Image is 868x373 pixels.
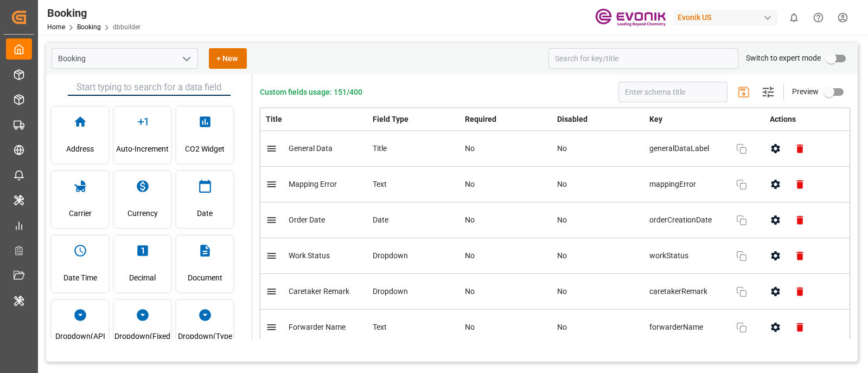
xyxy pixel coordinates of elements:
div: Date [373,214,454,226]
button: open menu [178,50,194,67]
span: Preview [792,87,819,96]
td: No [552,274,644,310]
div: Dropdown [373,250,454,261]
th: Required [459,108,552,131]
th: Actions [758,108,850,131]
span: Mapping Error [289,180,337,188]
button: Help Center [806,5,831,30]
div: Evonik US [673,10,777,25]
span: mappingError [649,179,725,190]
td: No [552,238,644,274]
tr: Caretaker RemarkDropdownNoNocaretakerRemark [260,274,850,310]
td: No [552,310,644,345]
span: Currency [127,199,158,228]
div: Text [373,179,454,190]
td: No [459,238,552,274]
input: Enter schema title [618,82,727,102]
tr: Order DateDateNoNoorderCreationDate [260,202,850,238]
span: Decimal [129,263,156,292]
span: Order Date [289,215,325,224]
span: Carrier [69,199,92,228]
img: Evonik-brand-mark-Deep-Purple-RGB.jpeg_1700498283.jpeg [595,8,666,27]
th: Field Type [367,108,459,131]
button: show 0 new notifications [782,5,806,30]
span: Auto-Increment [116,134,169,163]
span: workStatus [649,250,725,261]
tr: General DataTitleNoNogeneralDataLabel [260,131,850,167]
div: Dropdown [373,286,454,297]
div: Text [373,322,454,333]
td: No [552,202,644,238]
span: Caretaker Remark [289,287,349,296]
tr: Mapping ErrorTextNoNomappingError [260,167,850,202]
tr: Work StatusDropdownNoNoworkStatus [260,238,850,274]
a: Booking [77,23,101,31]
span: Dropdown(API for options) [52,328,108,357]
button: + New [209,48,247,69]
span: forwarderName [649,322,725,333]
span: Switch to expert mode [746,54,821,62]
td: No [459,167,552,202]
td: No [459,131,552,167]
div: Booking [47,5,141,21]
th: Disabled [552,108,644,131]
input: Search for key/title [548,48,738,69]
span: orderCreationDate [649,214,725,226]
input: Type to search/select [52,48,198,69]
span: Date [197,199,213,228]
input: Start typing to search for a data field [68,80,231,96]
span: CO2 Widget [185,134,225,163]
span: generalDataLabel [649,143,725,154]
span: Date Time [63,263,97,292]
th: Title [260,108,368,131]
span: General Data [289,144,333,153]
span: Dropdown(Type for options) [176,328,233,357]
a: Home [47,23,65,31]
td: No [459,202,552,238]
div: Title [373,143,454,154]
td: No [459,274,552,310]
tr: Forwarder NameTextNoNoforwarderName [260,310,850,345]
span: Address [66,134,94,163]
span: Document [188,263,222,292]
span: Custom fields usage: 151/400 [260,87,362,98]
span: caretakerRemark [649,286,725,297]
td: No [552,131,644,167]
span: Forwarder Name [289,323,346,331]
button: Evonik US [673,7,782,28]
td: No [459,310,552,345]
td: No [552,167,644,202]
span: Dropdown(Fixed options) [114,328,171,357]
span: Work Status [289,251,330,260]
th: Key [644,108,758,130]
